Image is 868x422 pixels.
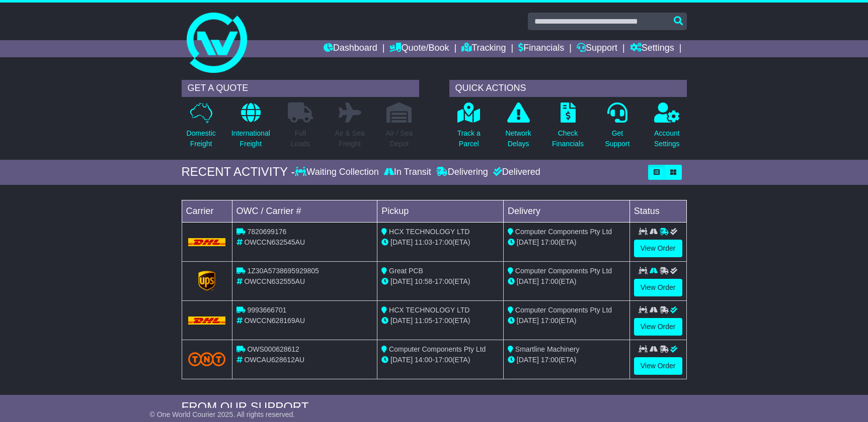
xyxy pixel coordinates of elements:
span: OWCCN628169AU [244,316,305,325]
p: Account Settings [654,128,680,149]
span: OWCAU628612AU [244,356,304,364]
span: 17:00 [435,238,452,246]
a: AccountSettings [654,102,680,155]
div: (ETA) [508,276,625,287]
td: Pickup [377,200,504,222]
p: Track a Parcel [457,128,481,149]
td: OWC / Carrier # [232,200,377,222]
div: FROM OUR SUPPORT [182,400,687,414]
span: 17:00 [435,356,452,364]
span: 17:00 [541,238,559,246]
img: TNT_Domestic.png [188,352,226,366]
a: CheckFinancials [551,102,584,155]
span: 17:00 [435,277,452,285]
span: HCX TECHNOLOGY LTD [389,306,469,314]
span: [DATE] [390,277,413,285]
span: 7820699176 [247,228,286,236]
span: 17:00 [541,356,559,364]
div: - (ETA) [381,237,499,248]
span: OWCCN632555AU [244,277,305,285]
span: Computer Components Pty Ltd [515,306,612,314]
div: Waiting Collection [295,167,381,178]
a: NetworkDelays [505,102,531,155]
span: HCX TECHNOLOGY LTD [389,228,469,236]
div: - (ETA) [381,355,499,365]
div: (ETA) [508,237,625,248]
a: Track aParcel [457,102,481,155]
p: Domestic Freight [186,128,215,149]
div: (ETA) [508,315,625,326]
span: 17:00 [541,316,559,325]
div: RECENT ACTIVITY - [182,165,295,179]
div: Delivering [434,167,491,178]
div: - (ETA) [381,276,499,287]
a: View Order [634,318,682,336]
div: (ETA) [508,355,625,365]
span: 17:00 [435,316,452,325]
a: DomesticFreight [186,102,216,155]
a: View Order [634,279,682,296]
div: Delivered [491,167,540,178]
span: 11:05 [415,316,432,325]
span: 11:03 [415,238,432,246]
p: Network Delays [505,128,531,149]
span: 1Z30A5738695929805 [247,267,319,275]
img: GetCarrierServiceLogo [198,271,215,291]
td: Status [629,200,686,222]
p: International Freight [231,128,270,149]
span: [DATE] [517,316,539,325]
span: © One World Courier 2025. All rights reserved. [150,410,295,418]
td: Delivery [503,200,629,222]
a: Quote/Book [389,40,449,57]
p: Air / Sea Depot [386,128,413,149]
span: [DATE] [517,238,539,246]
a: Financials [518,40,564,57]
div: QUICK ACTIONS [449,80,687,97]
div: In Transit [381,167,434,178]
a: InternationalFreight [231,102,271,155]
span: Computer Components Pty Ltd [515,267,612,275]
a: Dashboard [324,40,377,57]
span: 14:00 [415,356,432,364]
span: Great PCB [389,267,423,275]
span: 17:00 [541,277,559,285]
span: OWCCN632545AU [244,238,305,246]
span: 9993666701 [247,306,286,314]
span: [DATE] [517,356,539,364]
span: Computer Components Pty Ltd [389,345,486,353]
a: View Order [634,240,682,257]
span: [DATE] [390,238,413,246]
a: Settings [630,40,674,57]
p: Check Financials [552,128,584,149]
a: View Order [634,357,682,375]
span: Computer Components Pty Ltd [515,228,612,236]
span: [DATE] [390,356,413,364]
div: GET A QUOTE [182,80,419,97]
td: Carrier [182,200,232,222]
span: Smartline Machinery [515,345,580,353]
span: OWS000628612 [247,345,299,353]
p: Get Support [605,128,629,149]
a: Support [577,40,617,57]
span: 10:58 [415,277,432,285]
p: Air & Sea Freight [335,128,365,149]
img: DHL.png [188,316,226,325]
p: Full Loads [288,128,313,149]
span: [DATE] [517,277,539,285]
a: Tracking [461,40,506,57]
img: DHL.png [188,238,226,246]
div: - (ETA) [381,315,499,326]
span: [DATE] [390,316,413,325]
a: GetSupport [604,102,630,155]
